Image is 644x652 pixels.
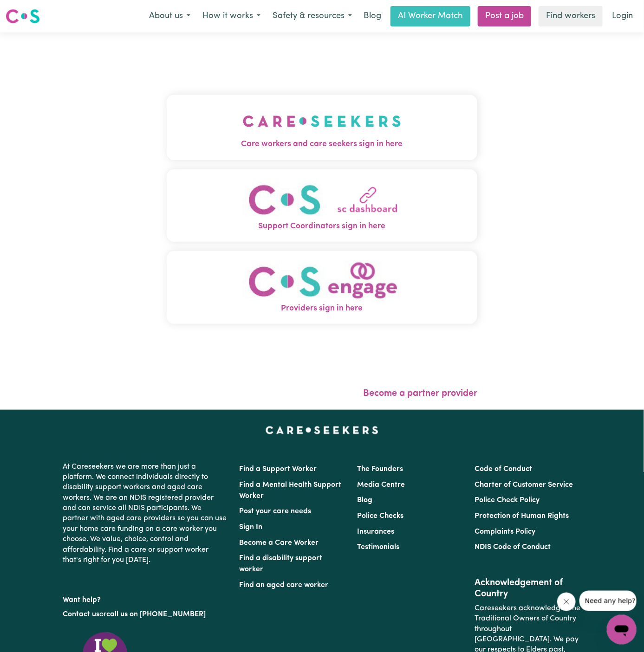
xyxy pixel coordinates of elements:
span: Providers sign in here [167,303,478,315]
a: Login [606,6,638,26]
a: Careseekers home page [266,426,378,434]
a: Find an aged care worker [240,581,329,589]
a: Code of Conduct [475,465,532,473]
a: Contact us [63,611,100,618]
p: At Careseekers we are more than just a platform. We connect individuals directly to disability su... [63,458,228,569]
a: Charter of Customer Service [475,481,573,489]
span: Support Coordinators sign in here [167,220,478,232]
p: or [63,606,228,623]
a: Become a partner provider [363,389,477,398]
a: Blog [357,497,372,504]
a: Post a job [478,6,531,26]
a: The Founders [357,465,403,473]
a: Post your care needs [240,508,312,515]
button: Care workers and care seekers sign in here [167,95,478,160]
a: Complaints Policy [475,528,535,536]
a: Become a Care Worker [240,539,319,547]
a: Find a Mental Health Support Worker [240,481,342,500]
a: AI Worker Match [390,6,470,26]
a: NDIS Code of Conduct [475,543,551,551]
a: Find workers [539,6,603,26]
iframe: Close message [557,593,576,611]
span: Care workers and care seekers sign in here [167,138,478,150]
iframe: Message from company [579,591,637,611]
a: call us on [PHONE_NUMBER] [107,611,206,618]
a: Police Check Policy [475,497,540,504]
a: Insurances [357,528,394,536]
button: About us [143,6,196,26]
a: Find a disability support worker [240,555,323,573]
a: Blog [358,6,387,26]
button: Support Coordinators sign in here [167,169,478,242]
a: Police Checks [357,512,403,520]
button: Safety & resources [267,6,358,26]
a: Find a Support Worker [240,465,317,473]
button: Providers sign in here [167,251,478,324]
button: How it works [196,6,267,26]
a: Careseekers logo [6,6,40,27]
a: Media Centre [357,481,405,489]
iframe: Button to launch messaging window [607,615,637,645]
a: Sign In [240,523,263,531]
h2: Acknowledgement of Country [475,577,581,600]
a: Protection of Human Rights [475,512,569,520]
img: Careseekers logo [6,8,40,25]
a: Testimonials [357,543,399,551]
p: Want help? [63,591,228,605]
